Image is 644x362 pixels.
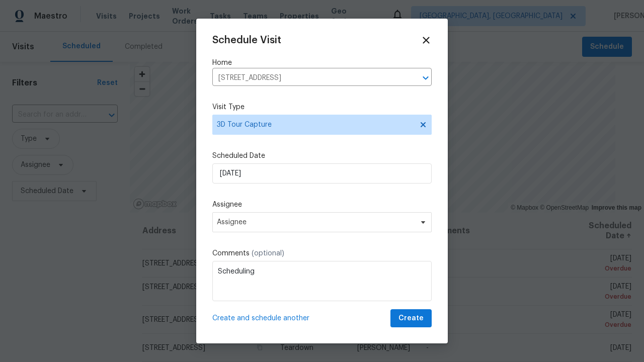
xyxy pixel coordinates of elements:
label: Comments [212,248,432,258]
label: Home [212,58,432,68]
span: (optional) [252,250,284,257]
input: M/D/YYYY [212,163,432,184]
button: Create [390,309,432,328]
span: Schedule Visit [212,35,281,45]
label: Visit Type [212,102,432,112]
label: Scheduled Date [212,151,432,161]
label: Assignee [212,200,432,210]
span: Create and schedule another [212,313,309,323]
span: 3D Tour Capture [217,120,413,130]
input: Enter in an address [212,70,404,86]
span: Assignee [217,218,414,226]
span: Create [398,312,424,325]
button: Open [419,71,433,85]
span: Close [421,35,432,46]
